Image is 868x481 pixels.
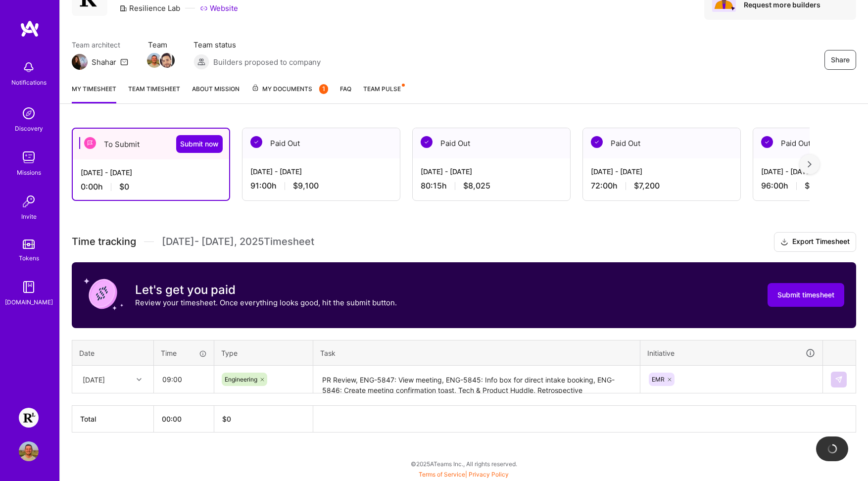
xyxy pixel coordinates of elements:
img: teamwork [19,147,39,167]
button: Submit now [176,135,223,153]
a: User Avatar [16,441,41,461]
div: Initiative [647,347,816,359]
th: Total [72,406,154,433]
span: | [419,471,509,478]
span: Team architect [72,40,128,50]
span: $0 [119,182,129,192]
img: Builders proposed to company [193,54,209,70]
span: Submit timesheet [777,290,834,300]
img: To Submit [84,137,96,149]
img: right [808,161,812,168]
div: Paid Out [413,128,570,158]
a: Resilience Lab: Building a Health Tech Platform [16,408,41,428]
button: Submit timesheet [768,283,844,307]
div: 0:00 h [81,182,221,192]
span: Builders proposed to company [213,57,321,67]
span: Submit now [180,139,219,149]
img: Paid Out [250,136,262,148]
a: My timesheet [72,84,116,103]
div: [DATE] - [DATE] [250,166,392,177]
img: Paid Out [761,136,773,148]
span: $9,100 [293,181,319,191]
a: Team Member Avatar [148,52,161,69]
th: 00:00 [154,406,214,433]
img: logo [20,20,40,38]
th: Task [313,340,640,366]
a: About Mission [192,84,240,103]
div: [DOMAIN_NAME] [5,297,53,307]
th: Date [72,340,154,366]
div: Paid Out [583,128,740,158]
i: icon Mail [120,58,128,66]
a: Privacy Policy [469,471,509,478]
div: [DATE] - [DATE] [81,167,221,178]
span: Team Pulse [363,85,401,93]
div: [DATE] - [DATE] [421,166,562,177]
span: Team [148,40,174,50]
h3: Let's get you paid [135,283,397,297]
img: tokens [23,240,35,249]
div: Time [161,348,207,358]
a: Team Pulse [363,84,404,103]
span: Share [831,55,850,65]
a: Terms of Service [419,471,465,478]
img: Resilience Lab: Building a Health Tech Platform [19,408,39,428]
img: coin [84,274,123,314]
div: Tokens [19,253,39,263]
div: 91:00 h [250,181,392,191]
a: Team Member Avatar [161,52,174,69]
a: FAQ [340,84,351,103]
div: Notifications [11,77,47,88]
div: © 2025 ATeams Inc., All rights reserved. [59,451,868,476]
button: Export Timesheet [774,232,856,252]
img: User Avatar [19,441,39,461]
img: guide book [19,277,39,297]
img: Paid Out [421,136,433,148]
span: $7,200 [634,181,660,191]
a: Team timesheet [128,84,180,103]
span: Time tracking [72,236,136,248]
span: Engineering [225,376,257,383]
img: bell [19,57,39,77]
div: Shahar [92,57,116,67]
div: Paid Out [242,128,400,158]
span: Team status [193,40,321,50]
i: icon CompanyGray [119,4,127,12]
span: $9,600 [805,181,832,191]
i: icon Chevron [137,377,142,382]
div: null [831,372,848,387]
img: Invite [19,192,39,211]
img: Team Architect [72,54,88,70]
div: Resilience Lab [119,3,180,13]
div: [DATE] [83,374,105,385]
textarea: PR Review, ENG-5847: View meeting, ENG-5845: Info box for direct intake booking, ENG-5846: Create... [314,367,639,393]
img: discovery [19,103,39,123]
a: My Documents1 [251,84,328,103]
img: Paid Out [591,136,603,148]
i: icon Download [780,237,788,247]
div: 80:15 h [421,181,562,191]
span: $8,025 [463,181,490,191]
div: [DATE] - [DATE] [591,166,732,177]
div: Missions [17,167,41,178]
img: Team Member Avatar [160,53,175,68]
img: Team Member Avatar [147,53,162,68]
a: Website [200,3,238,13]
div: To Submit [73,129,229,159]
span: [DATE] - [DATE] , 2025 Timesheet [162,236,314,248]
button: Share [824,50,856,70]
th: Type [214,340,313,366]
input: HH:MM [154,366,213,392]
span: $ 0 [222,415,231,423]
img: loading [826,442,838,455]
span: My Documents [251,84,328,95]
p: Review your timesheet. Once everything looks good, hit the submit button. [135,297,397,308]
div: 1 [319,84,328,94]
div: 72:00 h [591,181,732,191]
div: Invite [21,211,37,222]
img: Submit [835,376,843,384]
div: Discovery [15,123,43,134]
span: EMR [652,376,665,383]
